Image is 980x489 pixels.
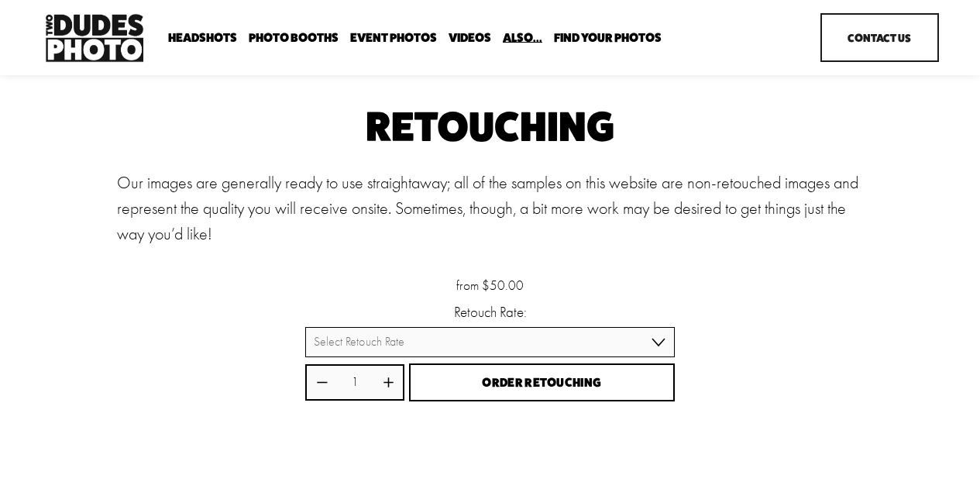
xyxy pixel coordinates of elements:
span: Find Your Photos [554,32,662,44]
span: Headshots [168,32,237,44]
button: Order Retouching [409,363,675,401]
label: Retouch Rate: [305,304,674,321]
a: folder dropdown [554,30,662,45]
div: Quantity [305,364,404,401]
button: Decrease quantity by 1 [315,376,328,389]
div: from $50.00 [305,275,674,295]
a: Contact Us [820,13,939,62]
a: Event Photos [350,30,437,45]
a: folder dropdown [168,30,237,45]
a: Videos [449,30,491,45]
span: Order Retouching [482,375,601,390]
span: Also... [503,32,542,44]
a: folder dropdown [249,30,339,45]
span: Photo Booths [249,32,339,44]
p: Our images are generally ready to use straightaway; all of the samples on this website are non-re... [117,170,864,247]
a: folder dropdown [503,30,542,45]
img: Two Dudes Photo | Headshots, Portraits &amp; Photo Booths [41,10,148,66]
button: Increase quantity by 1 [382,376,395,389]
select: Select Retouch Rate [305,327,674,357]
h1: Retouching [117,108,864,146]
